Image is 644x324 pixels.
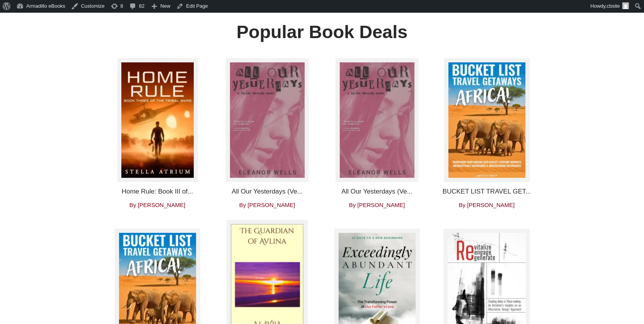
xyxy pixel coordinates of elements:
[183,21,461,43] h2: Popular Book Deals
[328,58,426,208] a: All Our Yesterdays (Velvet Records Book 1) All Our Yesterdays (Ve... By [PERSON_NAME]
[218,188,316,195] h4: All Our Yesterdays (Ve...
[117,58,198,182] img: Home Rule: Book III of The Tribal Wars
[239,202,295,208] span: By [PERSON_NAME]
[444,58,530,182] img: BUCKET LIST TRAVEL GETAWAYS AFRICA!: Transform Your Dreams into Reality With Unforgettable Advent...
[459,202,515,208] span: By [PERSON_NAME]
[218,58,316,208] a: All Our Yesterdays (Velvet Records Book 1) All Our Yesterdays (Ve... By [PERSON_NAME]
[129,202,185,208] span: By [PERSON_NAME]
[438,188,536,195] h4: BUCKET LIST TRAVEL GET...
[108,188,206,195] h4: Home Rule: Book III of...
[349,202,405,208] span: By [PERSON_NAME]
[226,58,309,182] img: All Our Yesterdays (Velvet Records Book 1)
[328,188,426,195] h4: All Our Yesterdays (Ve...
[335,58,419,182] img: All Our Yesterdays (Velvet Records Book 1)
[438,58,536,208] a: BUCKET LIST TRAVEL GETAWAYS AFRICA!: Transform Your Dreams into Reality With Unforgettable Advent...
[607,3,620,9] span: cbsite
[108,58,206,208] a: Home Rule: Book III of The Tribal Wars Home Rule: Book III of... By [PERSON_NAME]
